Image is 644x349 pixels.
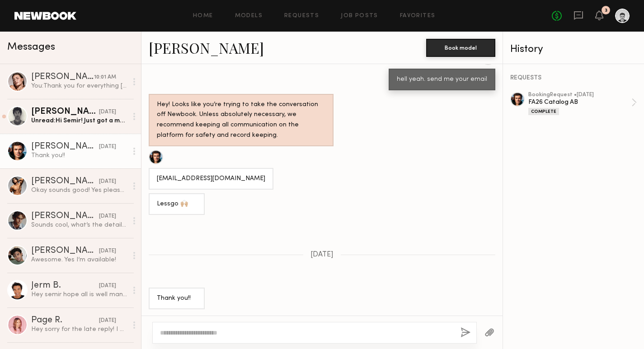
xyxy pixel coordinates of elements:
[605,8,607,13] div: 3
[99,282,116,290] div: [DATE]
[310,251,334,259] span: [DATE]
[510,44,637,55] div: History
[31,177,99,186] div: [PERSON_NAME]
[99,143,116,151] div: [DATE]
[99,212,116,221] div: [DATE]
[31,325,127,334] div: Hey sorry for the late reply! I was out of town working. If you have any other upcoming projects ...
[341,13,378,19] a: Job Posts
[94,73,116,82] div: 10:01 AM
[31,316,99,325] div: Page R.
[31,82,127,90] div: You: Thank you for everything [PERSON_NAME]! Was great having you. Hope to do more in the future
[31,151,127,160] div: Thank you!!
[31,73,94,82] div: [PERSON_NAME]
[510,75,637,81] div: REQUESTS
[31,116,127,125] div: Unread: Hi Semir! Just got a message from NewBook saying I logged my hours incorrectly. Accidenta...
[157,199,197,209] div: Lessgo 🙌🏼
[31,290,127,299] div: Hey semir hope all is well man Just checking in to see if you have any shoots coming up. Since we...
[397,74,487,85] div: hell yeah. send me your email
[284,13,319,19] a: Requests
[528,92,637,115] a: bookingRequest •[DATE]FA26 Catalog ABComplete
[426,39,495,57] button: Book model
[157,293,197,304] div: Thank you!!
[149,38,264,57] a: [PERSON_NAME]
[31,212,99,221] div: [PERSON_NAME]
[157,100,325,141] div: Hey! Looks like you’re trying to take the conversation off Newbook. Unless absolutely necessary, ...
[235,13,263,19] a: Models
[31,256,127,264] div: Awesome. Yes I’m available!
[528,108,559,115] div: Complete
[157,174,265,184] div: [EMAIL_ADDRESS][DOMAIN_NAME]
[7,42,55,52] span: Messages
[193,13,213,19] a: Home
[31,247,99,256] div: [PERSON_NAME]
[528,98,631,107] div: FA26 Catalog AB
[400,13,436,19] a: Favorites
[31,107,99,116] div: [PERSON_NAME]
[99,247,116,256] div: [DATE]
[528,92,631,98] div: booking Request • [DATE]
[31,221,127,229] div: Sounds cool, what’s the details ?
[99,177,116,186] div: [DATE]
[31,142,99,151] div: [PERSON_NAME]
[99,316,116,325] div: [DATE]
[31,186,127,195] div: Okay sounds good! Yes please let me know soon as you can if you’ll be booking me so i can get a c...
[426,43,495,51] a: Book model
[31,281,99,290] div: Jerm B.
[99,108,116,116] div: [DATE]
